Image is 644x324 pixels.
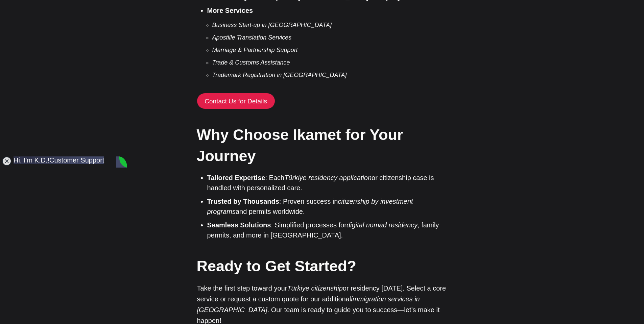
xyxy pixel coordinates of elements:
[212,22,332,28] em: Business Start-up in [GEOGRAPHIC_DATA]
[212,72,347,78] em: Trademark Registration in [GEOGRAPHIC_DATA]
[207,198,413,215] em: citizenship by investment programs
[287,284,343,292] em: Türkiye citizenship
[212,47,298,53] em: Marriage & Partnership Support
[347,221,418,229] em: digital nomad residency
[284,174,372,181] em: Türkiye residency application
[207,220,447,240] li: : Simplified processes for , family permits, and more in [GEOGRAPHIC_DATA].
[197,93,275,109] a: Contact Us for Details
[207,173,447,193] li: : Each or citizenship case is handled with personalized care.
[197,255,447,277] h2: Ready to Get Started?
[207,7,253,14] strong: More Services
[212,59,290,66] em: Trade & Customs Assistance
[212,34,292,41] em: Apostille Translation Services
[207,198,279,205] strong: Trusted by Thousands
[207,221,271,229] strong: Seamless Solutions
[197,124,447,167] h2: Why Choose Ikamet for Your Journey
[207,196,447,217] li: : Proven success in and permits worldwide.
[207,174,265,181] strong: Tailored Expertise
